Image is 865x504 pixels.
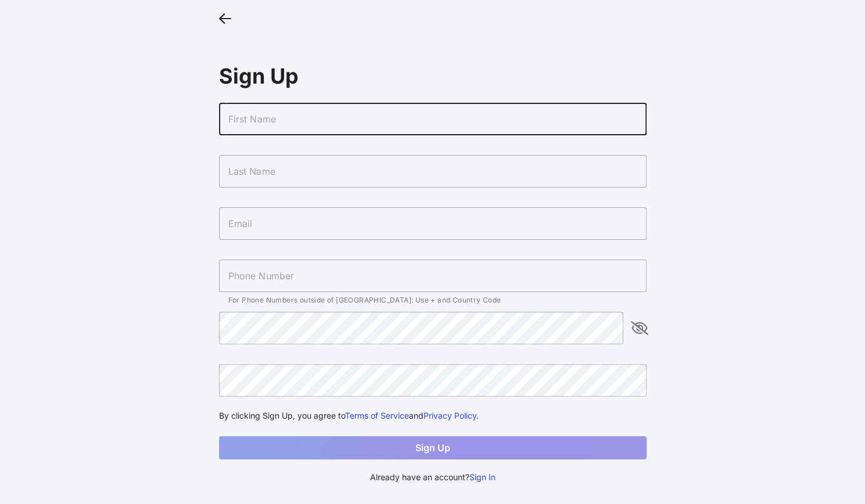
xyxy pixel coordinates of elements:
button: Sign In [469,471,496,484]
i: appended action [633,321,647,335]
div: By clicking Sign Up, you agree to and . [219,409,647,422]
div: Already have an account? [219,471,647,484]
span: For Phone Numbers outside of [GEOGRAPHIC_DATA]: Use + and Country Code [228,296,501,304]
a: Terms of Service [345,411,409,420]
button: Sign Up [219,436,647,459]
input: Email [219,207,647,240]
input: First Name [219,103,647,135]
a: Privacy Policy [423,411,476,420]
input: Last Name [219,155,647,188]
input: Phone Number [219,260,647,292]
div: Sign Up [219,63,647,89]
